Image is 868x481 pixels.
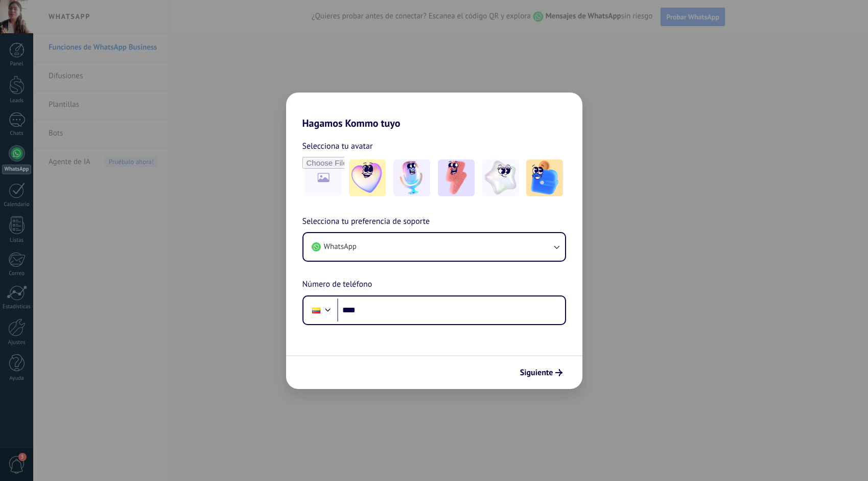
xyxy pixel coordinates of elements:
button: WhatsApp [303,233,565,261]
span: WhatsApp [324,242,357,252]
img: -4.jpeg [482,159,519,196]
img: -5.jpeg [526,159,563,196]
img: -2.jpeg [393,159,430,196]
img: -3.jpeg [438,159,475,196]
button: Siguiente [515,364,567,381]
span: Siguiente [520,369,553,376]
span: Número de teléfono [302,278,372,291]
span: Selecciona tu preferencia de soporte [302,215,430,228]
img: -1.jpeg [349,159,386,196]
h2: Hagamos Kommo tuyo [286,93,582,129]
div: Ecuador: + 593 [307,300,326,321]
span: Selecciona tu avatar [302,140,373,153]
